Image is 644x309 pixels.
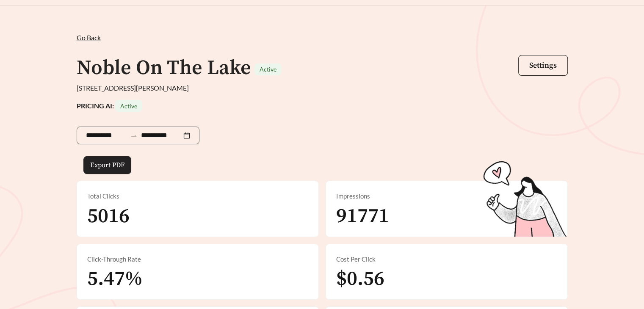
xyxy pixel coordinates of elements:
strong: PRICING AI: [77,102,142,110]
span: swap-right [130,132,138,140]
span: Export PDF [90,160,124,170]
span: Go Back [77,33,101,41]
span: 5.47% [87,266,143,292]
span: Active [260,66,276,73]
div: Total Clicks [87,191,308,201]
div: Cost Per Click [336,254,557,264]
span: Active [120,102,137,110]
div: Impressions [336,191,557,201]
span: Settings [529,61,557,70]
div: Click-Through Rate [87,254,308,264]
div: [STREET_ADDRESS][PERSON_NAME] [77,83,568,93]
span: $0.56 [336,266,384,292]
h1: Noble On The Lake [77,55,251,81]
span: 91771 [336,204,389,229]
span: 5016 [87,204,130,229]
span: to [130,132,138,139]
button: Settings [518,55,568,76]
button: Export PDF [83,156,131,174]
